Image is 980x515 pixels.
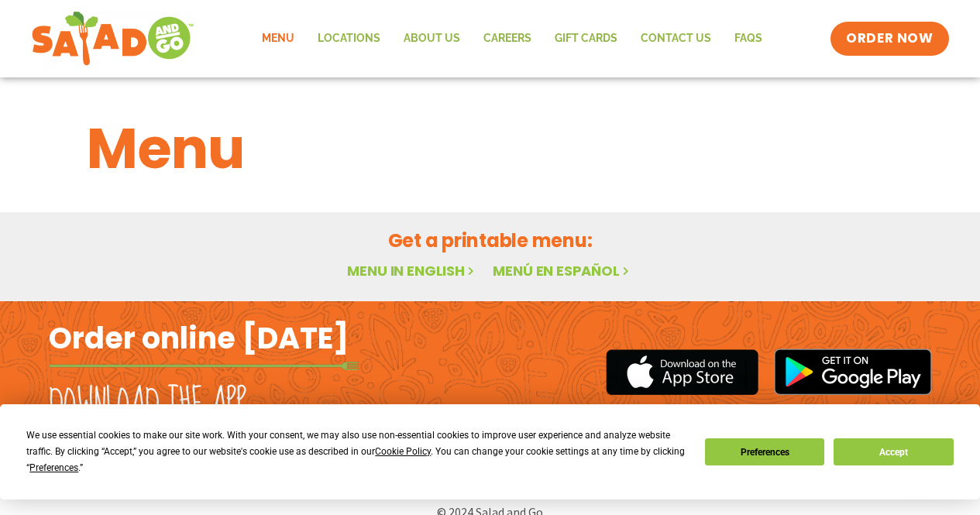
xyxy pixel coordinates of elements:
nav: Menu [250,21,774,57]
a: ORDER NOW [830,22,948,56]
div: We use essential cookies to make our site work. With your consent, we may also use non-essential ... [26,427,686,476]
h1: Menu [87,107,894,191]
a: Locations [306,21,392,57]
button: Preferences [705,438,824,465]
a: GIFT CARDS [543,21,629,57]
span: ORDER NOW [846,29,933,48]
h2: Order online [DATE] [49,319,349,357]
button: Accept [834,438,953,465]
a: Menu [250,21,306,57]
h2: Download the app [49,381,246,424]
a: Contact Us [629,21,723,57]
img: new-SAG-logo-768×292 [31,8,194,70]
span: Preferences [29,462,78,473]
h2: Get a printable menu: [87,227,894,254]
span: Cookie Policy [375,446,431,457]
img: fork [49,362,359,370]
a: About Us [392,21,472,57]
a: Careers [472,21,543,57]
a: Menú en español [493,261,632,280]
a: FAQs [723,21,774,57]
img: google_play [774,348,932,395]
img: appstore [606,347,758,397]
a: Menu in English [347,261,477,280]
